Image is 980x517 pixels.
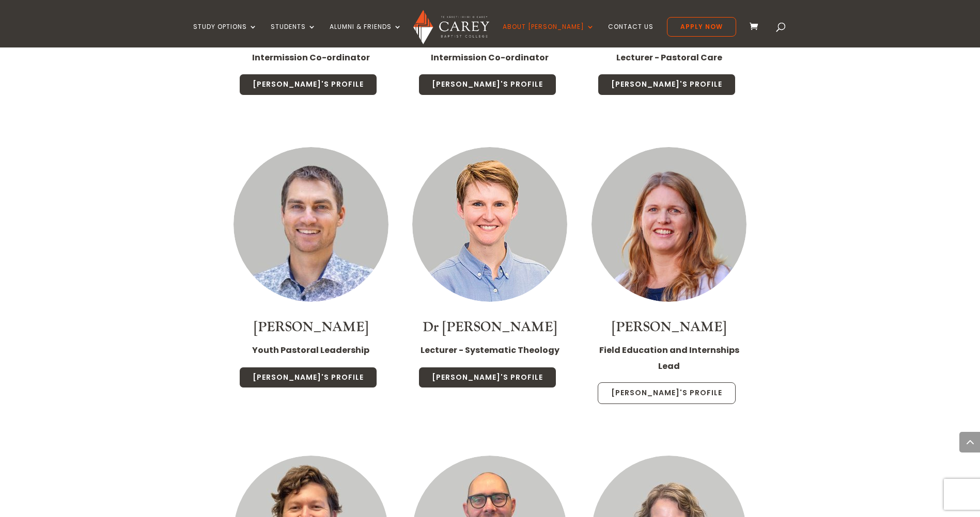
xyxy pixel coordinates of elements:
[598,382,736,404] a: [PERSON_NAME]'s Profile
[599,344,739,371] strong: Field Education and Internships Lead
[608,23,654,47] a: Contact Us
[193,23,257,47] a: Study Options
[431,52,549,63] strong: Intermission Co-ordinator
[598,74,736,95] a: [PERSON_NAME]'s Profile
[254,318,368,336] a: [PERSON_NAME]
[239,367,377,389] a: [PERSON_NAME]'s Profile
[418,367,556,389] a: [PERSON_NAME]'s Profile
[503,23,595,47] a: About [PERSON_NAME]
[423,318,557,336] a: Dr [PERSON_NAME]
[616,52,722,63] strong: Lecturer - Pastoral Care
[271,23,316,47] a: Students
[421,344,559,356] strong: Lecturer - Systematic Theology
[592,147,746,302] img: Nicola Mountfort_300x300
[252,344,369,356] strong: Youth Pastoral Leadership
[413,10,489,44] img: Carey Baptist College
[252,52,370,63] strong: Intermission Co-ordinator
[239,74,377,95] a: [PERSON_NAME]'s Profile
[330,23,402,47] a: Alumni & Friends
[667,17,736,37] a: Apply Now
[612,318,726,336] a: [PERSON_NAME]
[418,74,556,95] a: [PERSON_NAME]'s Profile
